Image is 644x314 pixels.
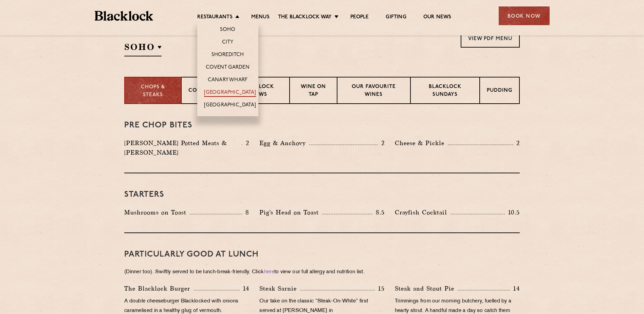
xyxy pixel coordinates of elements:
a: Our News [423,14,452,21]
p: Pig's Head on Toast [259,208,322,217]
p: The Blacklock Burger [124,284,194,293]
p: Cheese & Pickle [395,138,448,148]
a: Canary Wharf [208,77,247,84]
p: [PERSON_NAME] Potted Meats & [PERSON_NAME] [124,138,242,157]
a: Menus [251,14,270,21]
p: Mushrooms on Toast [124,208,190,217]
div: Book Now [499,6,550,25]
p: Wine on Tap [297,83,330,99]
img: BL_Textured_Logo-footer-cropped.svg [95,11,153,21]
p: Steak and Stout Pie [395,284,458,293]
a: People [350,14,369,21]
p: Pudding [487,87,512,95]
a: here [264,269,274,275]
p: 2 [378,139,385,147]
a: Restaurants [197,14,233,21]
a: The Blacklock Way [278,14,332,21]
a: City [222,39,234,47]
p: Our favourite wines [344,83,403,99]
p: 10.5 [505,208,520,217]
p: 8.5 [372,208,385,217]
p: 14 [240,284,250,293]
p: 8 [242,208,249,217]
p: 2 [513,139,520,147]
p: 14 [510,284,520,293]
h2: SOHO [124,41,162,56]
a: Soho [220,27,236,34]
p: Cocktails [188,87,219,95]
p: Crayfish Cocktail [395,208,450,217]
p: Blacklock Sundays [418,83,473,99]
h3: Pre Chop Bites [124,121,520,130]
a: Covent Garden [206,64,250,72]
a: [GEOGRAPHIC_DATA] [204,89,256,97]
h3: Starters [124,190,520,199]
p: 2 [242,139,249,147]
a: Shoreditch [211,52,244,59]
a: Gifting [386,14,406,21]
h3: PARTICULARLY GOOD AT LUNCH [124,250,520,259]
p: Chops & Steaks [132,84,174,99]
p: Steak Sarnie [259,284,300,293]
p: Egg & Anchovy [259,138,309,148]
a: [GEOGRAPHIC_DATA] [204,102,256,109]
a: View PDF Menu [461,29,520,48]
p: (Dinner too). Swiftly served to be lunch-break-friendly. Click to view our full allergy and nutri... [124,267,520,277]
p: 15 [375,284,385,293]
